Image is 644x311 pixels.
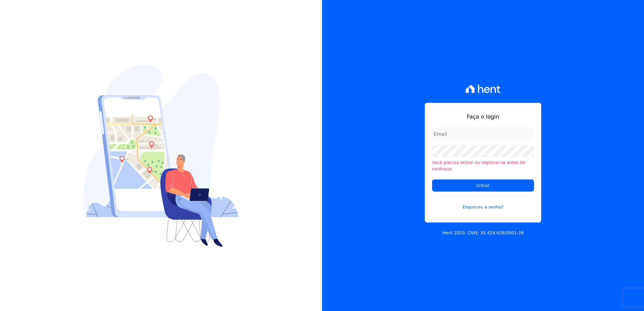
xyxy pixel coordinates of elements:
[432,196,534,210] a: Esqueceu a senha?
[442,230,524,236] p: Hent 2020. CNPJ: 35.429.428/0001-39
[83,65,239,247] img: Login
[432,128,534,140] input: Email
[432,112,534,121] h1: Faça o login
[432,159,534,172] li: Você precisa entrar ou registrar-se antes de continuar.
[432,179,534,192] input: Entrar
